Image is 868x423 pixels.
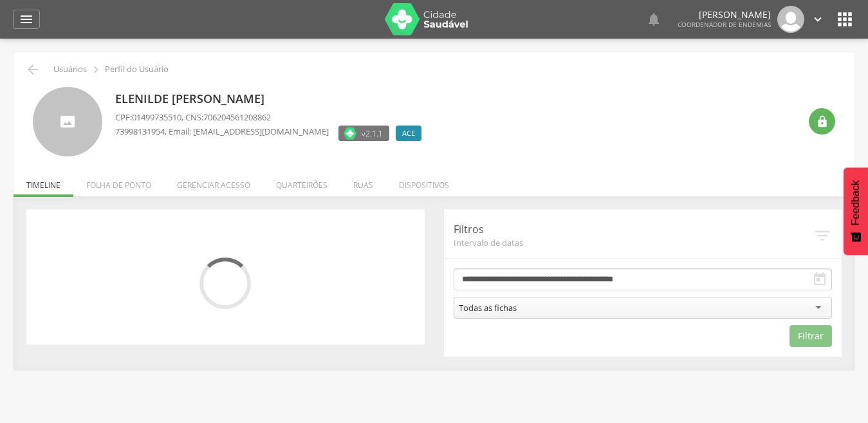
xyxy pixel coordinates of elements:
[115,111,428,124] p: CPF: , CNS:
[402,128,415,138] span: ACE
[19,12,34,27] i: 
[678,10,771,19] p: [PERSON_NAME]
[678,20,771,29] span: Coordenador de Endemias
[115,126,165,137] span: 73998131954
[812,272,827,287] i: 
[646,12,661,27] i: 
[115,126,329,138] p: , Email: [EMAIL_ADDRESS][DOMAIN_NAME]
[132,111,181,123] span: 01499735510
[790,325,832,347] button: Filtrar
[263,167,340,197] li: Quarteirões
[25,62,41,77] i: Voltar
[105,64,169,75] p: Perfil do Usuário
[646,6,661,33] a: 
[203,111,271,123] span: 706204561208862
[164,167,263,197] li: Gerenciar acesso
[13,10,40,29] a: 
[73,167,164,197] li: Folha de ponto
[115,91,428,108] p: Elenilde [PERSON_NAME]
[459,302,517,314] div: Todas as fichas
[809,108,835,135] div: Resetar senha
[454,237,813,249] span: Intervalo de datas
[454,222,813,237] p: Filtros
[813,226,832,245] i: 
[386,167,462,197] li: Dispositivos
[53,64,87,75] p: Usuários
[850,180,862,225] span: Feedback
[340,167,386,197] li: Ruas
[835,9,855,30] i: 
[816,115,829,128] i: 
[811,12,825,26] i: 
[338,126,389,141] label: Versão do aplicativo
[811,6,825,33] a: 
[844,167,868,255] button: Feedback - Mostrar pesquisa
[89,62,103,77] i: 
[362,127,383,140] span: v2.1.1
